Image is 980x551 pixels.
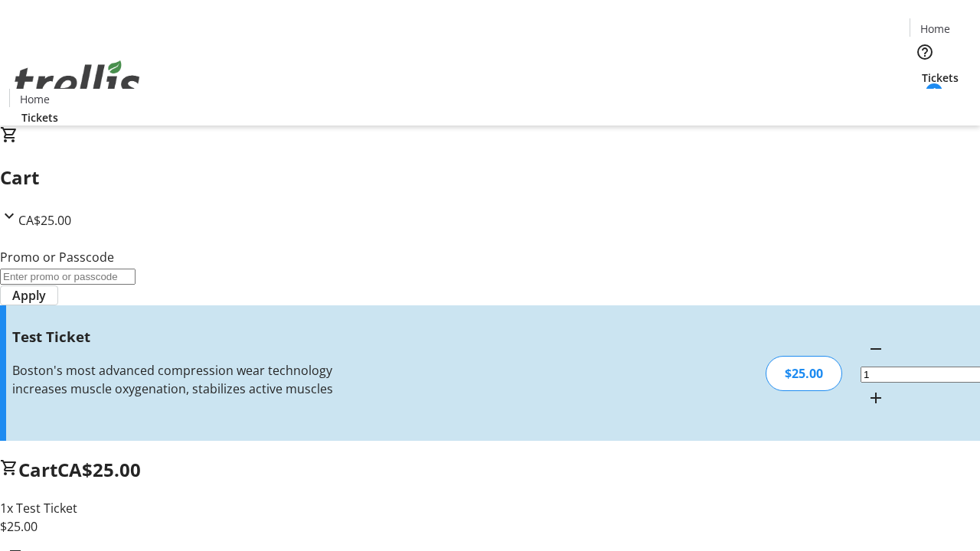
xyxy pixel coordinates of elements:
button: Cart [910,86,940,116]
a: Home [910,21,959,37]
span: Home [20,91,50,107]
div: $25.00 [766,356,842,391]
div: Boston's most advanced compression wear technology increases muscle oxygenation, stabilizes activ... [12,361,347,398]
span: Home [920,21,950,37]
span: Apply [12,286,46,305]
button: Help [910,37,940,67]
a: Tickets [9,109,70,126]
a: Home [10,91,59,107]
span: Tickets [922,70,959,86]
button: Increment by one [861,383,891,413]
img: Orient E2E Organization 6uU3ANMNi8's Logo [9,44,145,120]
h3: Test Ticket [12,326,347,347]
a: Tickets [910,70,971,86]
span: CA$25.00 [18,212,71,229]
span: Tickets [21,109,58,126]
button: Decrement by one [861,334,891,364]
span: CA$25.00 [57,457,141,482]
